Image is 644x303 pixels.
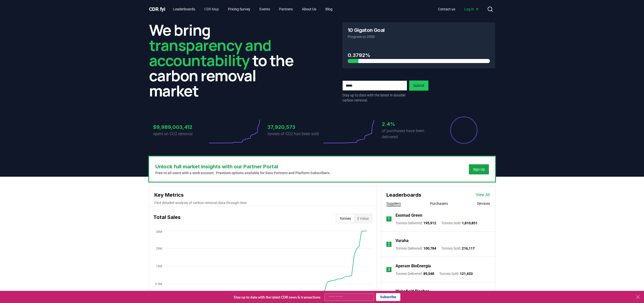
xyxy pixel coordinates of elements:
a: CDR Map [200,5,223,14]
p: of purchases have been delivered [382,128,437,140]
span: 216,117 [462,246,475,250]
button: Sign Up [469,164,489,174]
tspan: 29M [156,247,162,250]
p: Tonnes Sold : [439,271,473,276]
a: Partners [275,5,297,14]
span: . [158,6,160,12]
p: Tonnes Delivered : [396,246,436,251]
h3: Key Metrics [154,191,372,199]
p: Tonnes Delivered : [396,271,434,276]
span: 100,784 [423,246,436,250]
h3: 0.3792% [348,51,490,59]
p: 2 [388,241,390,247]
a: Blog [321,5,337,14]
a: Contact us [434,5,459,14]
p: Tonnes Delivered : [396,220,436,226]
tspan: 9.5M [155,282,162,286]
a: Leaderboards [169,5,199,14]
button: Submit [409,80,428,91]
span: transparency and accountability [149,35,271,71]
button: Suppliers [386,201,401,206]
p: Find detailed analysis of carbon removal data through time. [154,200,372,205]
a: Pricing Survey [224,5,254,14]
button: Services [477,201,490,206]
a: Exomad Green [396,212,422,218]
a: View All [476,192,490,198]
p: Tonnes Sold : [441,246,475,251]
span: 89,548 [423,272,434,276]
a: Events [255,5,274,14]
a: Log in [460,5,483,14]
h3: Unlock full market insights with our Partner Portal [155,163,330,170]
p: Free to all users with a work account. Premium options available for Data Partners and Platform S... [155,170,330,175]
h2: We bring to the carbon removal market [149,22,302,98]
a: Wakefield Biochar [396,288,429,294]
a: CDR.fyi [149,6,165,13]
p: tonnes of CO2 has been sold [267,131,322,137]
p: 1 [388,216,390,222]
span: Log in [464,7,479,12]
h3: 2.4% [382,120,437,128]
nav: Main [169,5,337,14]
span: CDR fyi [149,6,165,12]
span: 121,433 [460,272,473,276]
h3: $9,989,003,412 [153,123,208,131]
div: Percentage of sales delivered [450,116,478,144]
p: Stay up to date with the latest in durable carbon removal. [342,93,407,103]
tspan: 38M [156,230,162,234]
span: 195,912 [423,221,436,225]
p: Tonnes Sold : [441,220,477,226]
nav: Main [434,5,483,14]
h3: Leaderboards [386,191,421,199]
h3: 37,920,573 [267,123,322,131]
h3: 10 Gigaton Goal [348,28,385,33]
button: $ Value [354,214,372,223]
a: Sign Up [473,167,485,172]
p: spent on CO2 removal [153,131,208,137]
p: Progress to 2050 [348,34,490,39]
a: About Us [298,5,320,14]
a: Aperam BioEnergia [396,263,431,269]
p: 3 [388,267,390,273]
span: 1,810,851 [462,221,477,225]
h3: Total Sales [153,213,181,224]
a: Varaha [396,238,409,244]
button: Tonnes [337,214,354,223]
button: Purchasers [430,201,448,206]
tspan: 19M [156,265,162,268]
